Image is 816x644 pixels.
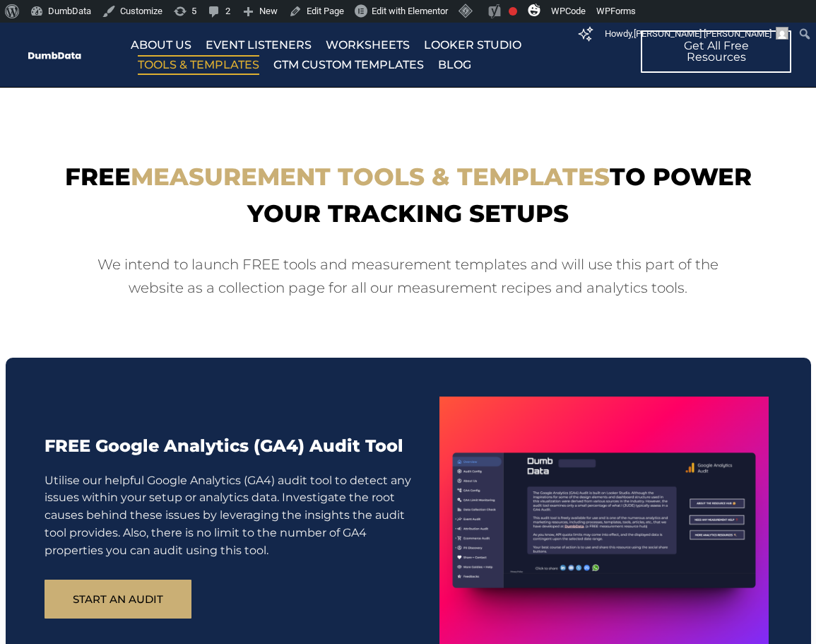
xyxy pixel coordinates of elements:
h3: FREE Google Analytics (GA4) Audit Tool [45,436,440,456]
a: Blog [438,55,471,75]
nav: Menu [131,35,634,75]
img: svg+xml;base64,PHN2ZyB4bWxucz0iaHR0cDovL3d3dy53My5vcmcvMjAwMC9zdmciIHZpZXdCb3g9IjAgMCAzMiAzMiI+PG... [528,4,540,16]
div: Focus keyphrase not set [509,7,517,16]
a: Looker Studio [424,35,521,55]
span: Get All Free Resources [659,40,773,63]
span: [PERSON_NAME] [PERSON_NAME] [634,28,771,39]
a: START AN AUDIT [45,580,191,619]
a: About Us [131,35,191,55]
p: We intend to launch FREE tools and measurement templates and will use this part of the website as... [85,253,731,300]
span: measurement tools & templates [131,162,610,192]
a: GTM Custom Templates [273,55,424,75]
h2: Free to power your tracking setups [35,158,781,232]
a: Howdy, [600,23,794,45]
a: Event Listeners [206,35,312,55]
span: START AN AUDIT [73,594,163,604]
a: Get All Free Resources [641,30,791,73]
a: Worksheets [326,35,410,55]
a: Tools & Templates [138,55,259,75]
p: Utilise our helpful Google Analytics (GA4) audit tool to detect any issues within your setup or a... [45,472,422,560]
span: Edit with Elementor [372,6,448,16]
